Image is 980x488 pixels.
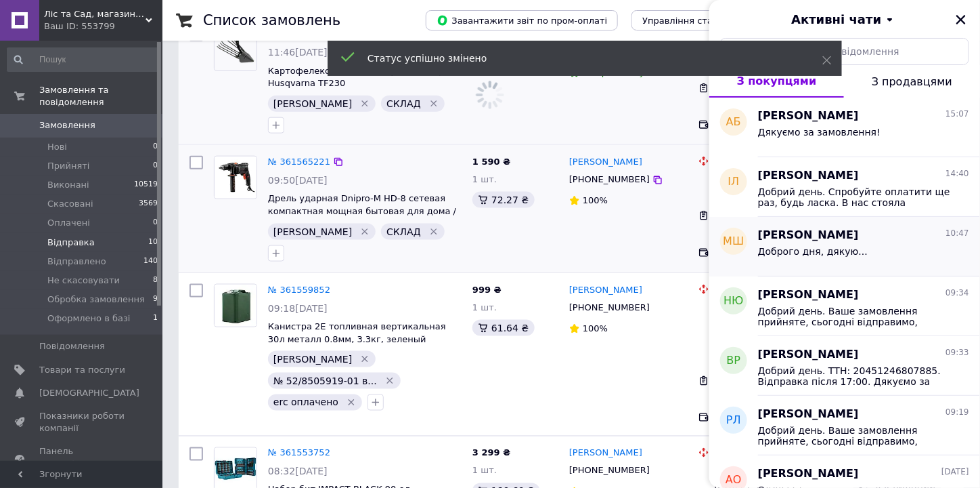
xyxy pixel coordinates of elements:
[758,108,859,124] span: [PERSON_NAME]
[583,323,608,333] span: 100%
[47,179,89,191] span: Виконані
[727,353,741,369] span: ВР
[268,303,328,314] span: 09:18[DATE]
[709,396,980,455] button: РЛ[PERSON_NAME]09:19Добрий день. Ваше замовлення прийняте, сьогодні відправимо, очікуйте номер ТТН
[268,193,456,228] a: Дрель ударная Dnipro-M HD-8 сетевая компактная мощная бытовая для дома / Дрель с перфоратором для...
[268,285,330,295] a: № 361559852
[758,287,859,303] span: [PERSON_NAME]
[472,448,510,458] span: 3 299 ₴
[153,293,158,306] span: 9
[273,98,352,109] span: [PERSON_NAME]
[143,256,158,268] span: 140
[44,20,162,33] div: Ваш ID: 553799
[153,160,158,172] span: 0
[214,284,257,327] a: Фото товару
[758,127,881,138] span: Дякуємо за замовлення!
[39,410,125,434] span: Показники роботи компанії
[472,174,497,184] span: 1 шт.
[153,312,158,325] span: 1
[737,75,817,87] span: З покупцями
[47,237,95,249] span: Відправка
[941,466,969,478] span: [DATE]
[47,274,120,287] span: Не скасовувати
[426,10,618,30] button: Завантажити звіт по пром-оплаті
[709,336,980,396] button: ВР[PERSON_NAME]09:33Добрий день. ТТН: 20451246807885. Відправка після 17:00. Дякуємо за замовлення!
[346,397,357,408] svg: Видалити мітку
[139,198,158,210] span: 3569
[214,28,257,71] a: Фото товару
[134,179,158,191] span: 10519
[268,47,328,58] span: 11:46[DATE]
[39,340,105,352] span: Повідомлення
[215,33,257,65] img: Фото товару
[758,347,859,363] span: [PERSON_NAME]
[758,168,859,184] span: [PERSON_NAME]
[747,11,942,28] button: Активні чати
[472,192,534,208] div: 72.27 ₴
[631,10,757,30] button: Управління статусами
[359,98,370,109] svg: Видалити мітку
[945,168,969,180] span: 14:40
[720,38,969,65] input: Пошук чату або повідомлення
[47,198,93,210] span: Скасовані
[359,226,370,237] svg: Видалити мітку
[428,226,439,237] svg: Видалити мітку
[47,256,106,268] span: Відправлено
[758,407,859,422] span: [PERSON_NAME]
[728,174,740,190] span: ІЛ
[726,413,741,428] span: РЛ
[47,217,90,229] span: Оплачені
[428,98,439,109] svg: Видалити мітку
[726,115,741,130] span: АБ
[758,228,859,243] span: [PERSON_NAME]
[47,160,89,172] span: Прийняті
[39,364,125,376] span: Товари та послуги
[39,119,95,131] span: Замовлення
[583,195,608,205] span: 100%
[569,466,650,476] span: [PHONE_NUMBER]
[472,466,497,476] span: 1 шт.
[47,312,131,325] span: Оформлено в базі
[709,277,980,336] button: НЮ[PERSON_NAME]09:34Добрий день. Ваше замовлення прийняте, сьогодні відправимо, очікуйте номер ТТН
[153,141,158,153] span: 0
[758,365,950,387] span: Добрий день. ТТН: 20451246807885. Відправка після 17:00. Дякуємо за замовлення!
[758,466,859,482] span: [PERSON_NAME]
[215,285,257,327] img: Фото товару
[273,226,352,237] span: [PERSON_NAME]
[569,284,642,297] a: [PERSON_NAME]
[268,448,330,458] a: № 361553752
[268,321,446,344] a: Канистра 2E топливная вертикальная 30л металл 0.8мм, 3.3кг, зеленый
[872,75,952,88] span: З продавцями
[7,47,159,72] input: Пошук
[273,397,338,408] span: erc оплачено
[39,445,125,470] span: Панель управління
[39,84,162,108] span: Замовлення та повідомлення
[945,407,969,418] span: 09:19
[214,156,257,199] a: Фото товару
[148,237,158,249] span: 10
[642,16,746,26] span: Управління статусами
[709,157,980,217] button: ІЛ[PERSON_NAME]14:40Добрий день. Спробуйте оплатити ще раз, будь ласка. В нас стояла максимальна ...
[569,302,650,312] span: [PHONE_NUMBER]
[569,156,642,169] a: [PERSON_NAME]
[758,306,950,327] span: Добрий день. Ваше замовлення прийняте, сьогодні відправимо, очікуйте номер ТТН
[268,157,330,167] a: № 361565221
[268,66,450,89] a: Картофелекопатель для культиватора Husqvarna TF230
[953,12,969,28] button: Закрити
[723,234,744,249] span: МШ
[384,375,395,386] svg: Видалити мітку
[367,52,788,65] div: Статус успішно змінено
[569,174,650,184] span: [PHONE_NUMBER]
[709,65,844,98] button: З покупцями
[726,472,742,488] span: АО
[437,14,607,26] span: Завантажити звіт по пром-оплаті
[472,320,534,336] div: 61.64 ₴
[723,293,743,309] span: НЮ
[273,375,377,386] span: № 52/8505919-01 в...
[945,108,969,120] span: 15:07
[44,8,146,20] span: Ліс та Сад, магазин інструментів та садової техніки
[386,98,421,109] span: СКЛАД
[945,287,969,299] span: 09:34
